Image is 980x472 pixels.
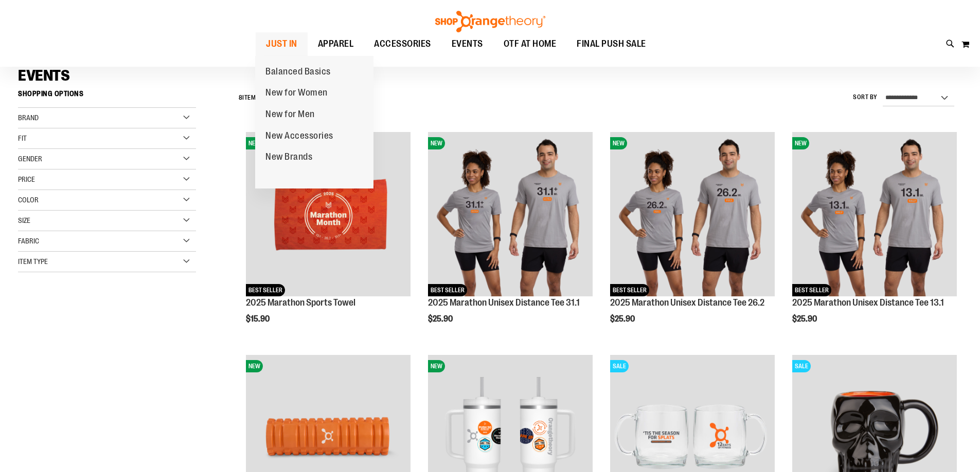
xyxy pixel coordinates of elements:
a: OTF AT HOME [493,32,567,56]
div: product [241,127,416,350]
span: Fabric [18,237,39,245]
span: New for Men [265,109,315,122]
a: FINAL PUSH SALE [566,32,656,56]
img: 2025 Marathon Unisex Distance Tee 13.1 [792,132,957,296]
a: 2025 Marathon Unisex Distance Tee 31.1NEWBEST SELLER [428,132,593,298]
span: Color [18,196,39,204]
span: BEST SELLER [792,284,831,296]
span: Price [18,175,35,183]
a: New for Women [255,82,338,104]
span: 8 [239,94,243,101]
img: 2025 Marathon Unisex Distance Tee 31.1 [428,132,593,296]
div: product [605,127,780,350]
span: NEW [428,137,445,149]
span: Gender [18,155,42,163]
span: NEW [246,137,263,149]
span: Fit [18,134,27,142]
a: Balanced Basics [255,61,341,83]
a: 2025 Marathon Unisex Distance Tee 31.1 [428,297,580,308]
img: 2025 Marathon Unisex Distance Tee 26.2 [610,132,775,296]
span: $15.90 [246,314,271,324]
span: SALE [792,360,811,372]
a: 2025 Marathon Unisex Distance Tee 26.2 [610,297,764,308]
a: 2025 Marathon Sports Towel [246,297,355,308]
span: APPAREL [318,32,354,55]
span: BEST SELLER [428,284,467,296]
label: Sort By [853,93,878,102]
img: Shop Orangetheory [434,11,547,32]
span: EVENTS [452,32,483,55]
span: NEW [428,360,445,372]
span: NEW [246,360,263,372]
span: Brand [18,114,39,122]
span: New Accessories [265,130,333,143]
span: NEW [610,137,627,149]
span: ACCESSORIES [374,32,431,55]
span: FINAL PUSH SALE [577,32,646,55]
span: $25.90 [610,314,636,324]
span: New for Women [265,87,328,100]
span: SALE [610,360,629,372]
div: product [787,127,962,350]
span: JUST IN [266,32,297,55]
span: $25.90 [428,314,454,324]
img: 2025 Marathon Sports Towel [246,132,411,296]
a: APPAREL [308,32,364,56]
a: ACCESSORIES [364,32,441,56]
a: 2025 Marathon Unisex Distance Tee 13.1NEWBEST SELLER [792,132,957,298]
span: $25.90 [792,314,818,324]
strong: Shopping Options [18,85,196,108]
span: OTF AT HOME [504,32,557,55]
a: EVENTS [441,32,493,55]
span: BEST SELLER [610,284,649,296]
span: Size [18,216,30,224]
a: New Accessories [255,125,344,147]
span: BEST SELLER [246,284,285,296]
span: Balanced Basics [265,66,331,79]
a: New Brands [255,146,323,168]
a: 2025 Marathon Unisex Distance Tee 13.1 [792,297,944,308]
span: NEW [792,137,809,149]
div: product [423,127,598,350]
ul: JUST IN [255,56,373,189]
a: 2025 Marathon Sports TowelNEWBEST SELLER [246,132,411,298]
a: New for Men [255,104,325,125]
a: 2025 Marathon Unisex Distance Tee 26.2NEWBEST SELLER [610,132,775,298]
h2: Items [239,90,260,106]
span: Item Type [18,257,48,266]
a: JUST IN [256,32,308,56]
span: EVENTS [18,67,69,84]
span: New Brands [265,152,312,164]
